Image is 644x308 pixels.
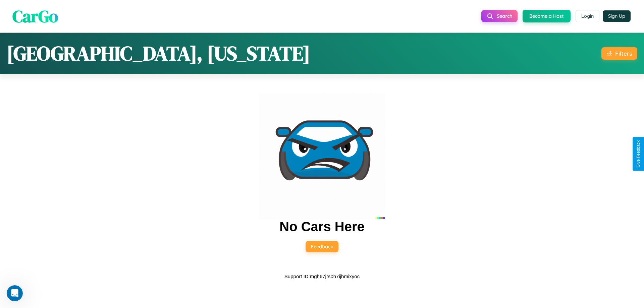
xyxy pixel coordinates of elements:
span: Search [497,13,512,19]
span: CarGo [12,4,58,27]
button: Sign Up [603,10,631,22]
h2: No Cars Here [279,219,364,234]
button: Become a Host [523,10,571,22]
button: Login [576,10,599,22]
div: Filters [615,50,632,57]
div: Give Feedback [636,140,641,168]
button: Feedback [306,241,338,252]
button: Search [481,10,518,22]
img: car [259,93,385,219]
iframe: Intercom live chat [7,285,23,301]
h1: [GEOGRAPHIC_DATA], [US_STATE] [7,40,310,67]
button: Filters [601,47,637,60]
p: Support ID: mgh67jrs0h7ijhmixyoc [284,272,360,281]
